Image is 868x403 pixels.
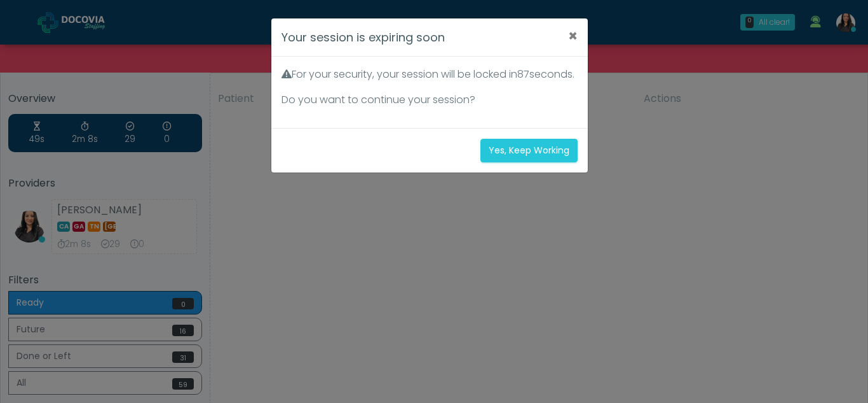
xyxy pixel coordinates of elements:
[558,18,588,54] button: ×
[281,67,578,82] p: For your security, your session will be locked in seconds.
[281,29,445,46] h4: Your session is expiring soon
[480,139,578,162] button: Yes, Keep Working
[281,92,578,108] p: Do you want to continue your session?
[517,67,529,81] span: 87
